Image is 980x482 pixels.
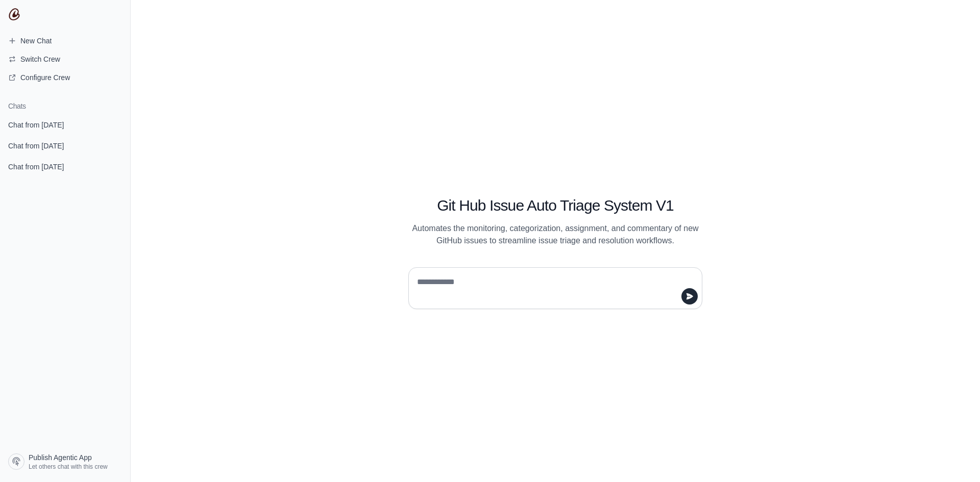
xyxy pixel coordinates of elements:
h1: Git Hub Issue Auto Triage System V1 [408,196,702,215]
a: Chat from [DATE] [4,157,126,176]
button: Switch Crew [4,51,126,67]
a: Publish Agentic App Let others chat with this crew [4,449,126,474]
span: Configure Crew [20,72,70,83]
span: Chat from [DATE] [8,162,64,172]
span: Switch Crew [20,54,60,64]
span: Publish Agentic App [29,452,92,463]
span: Chat from [DATE] [8,120,64,130]
a: Chat from [DATE] [4,136,126,155]
span: New Chat [20,36,52,46]
a: Configure Crew [4,69,126,86]
a: Chat from [DATE] [4,115,126,134]
a: New Chat [4,33,126,49]
span: Chat from [DATE] [8,141,64,151]
p: Automates the monitoring, categorization, assignment, and commentary of new GitHub issues to stre... [408,222,702,247]
span: Let others chat with this crew [29,463,108,471]
img: CrewAI Logo [8,8,20,20]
